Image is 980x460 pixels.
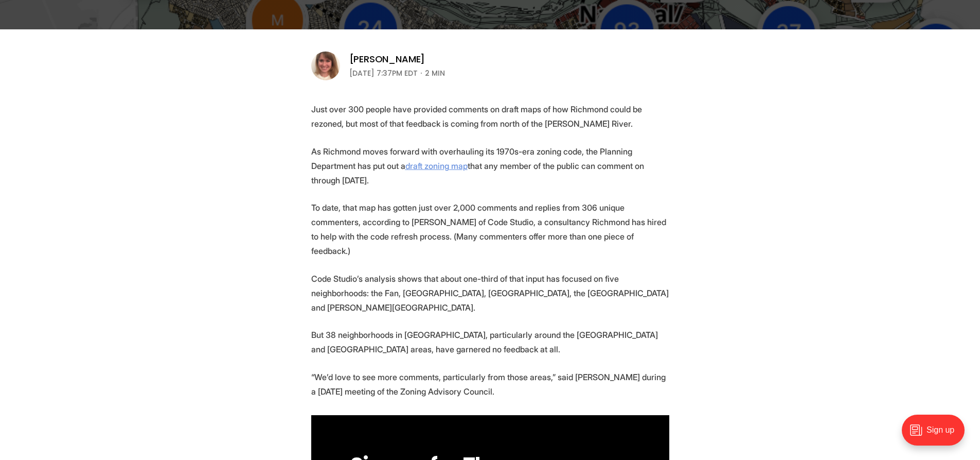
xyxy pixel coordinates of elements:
p: Code Studio’s analysis shows that about one-third of that input has focused on five neighborhoods... [311,271,669,315]
p: “We’d love to see more comments, particularly from those areas,” said [PERSON_NAME] during a [DAT... [311,370,669,399]
p: But 38 neighborhoods in [GEOGRAPHIC_DATA], particularly around the [GEOGRAPHIC_DATA] and [GEOGRAP... [311,328,669,356]
span: 2 min [425,67,445,79]
p: To date, that map has gotten just over 2,000 comments and replies from 306 unique commenters, acc... [311,200,669,258]
a: draft zoning map [405,161,468,171]
a: [PERSON_NAME] [349,53,425,65]
iframe: portal-trigger [893,410,980,460]
p: As Richmond moves forward with overhauling its 1970s-era zoning code, the Planning Department has... [311,144,669,188]
time: [DATE] 7:37PM EDT [349,67,418,79]
img: Sarah Vogelsong [311,52,340,80]
p: Just over 300 people have provided comments on draft maps of how Richmond could be rezoned, but m... [311,102,669,131]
